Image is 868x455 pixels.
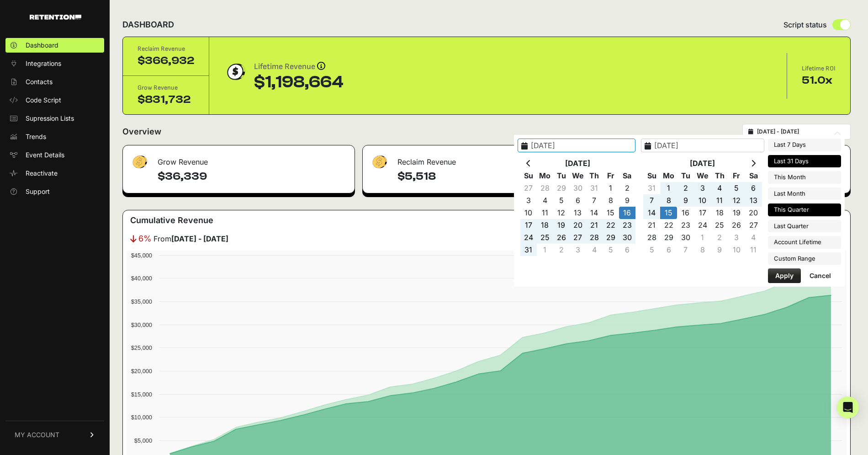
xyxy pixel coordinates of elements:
text: $35,000 [131,298,152,305]
td: 9 [677,194,694,207]
span: Trends [26,132,46,141]
li: Last 31 Days [768,155,841,168]
td: 8 [694,244,711,256]
text: $30,000 [131,321,152,328]
li: Last Month [768,187,841,200]
td: 25 [537,231,553,244]
button: Apply [768,268,801,283]
td: 14 [643,207,660,219]
td: 25 [711,219,728,231]
img: dollar-coin-05c43ed7efb7bc0c12610022525b4bbbb207c7efeef5aecc26f025e68dcafac9.png [224,60,247,83]
td: 8 [603,194,619,207]
td: 7 [643,194,660,207]
th: [DATE] [660,157,745,170]
td: 30 [619,231,635,244]
a: Supression Lists [5,111,104,126]
td: 27 [570,231,586,244]
li: This Month [768,171,841,184]
td: 28 [586,231,603,244]
td: 28 [643,231,660,244]
th: Fr [603,170,619,182]
td: 29 [553,182,570,194]
td: 5 [728,182,745,194]
div: Reclaim Revenue [138,44,194,54]
td: 13 [570,207,586,219]
h4: $36,339 [158,169,347,184]
td: 1 [603,182,619,194]
a: Reactivate [5,166,104,181]
td: 10 [728,244,745,256]
td: 4 [745,231,762,244]
span: Reactivate [26,169,58,178]
th: Tu [677,170,694,182]
td: 7 [677,244,694,256]
th: Su [520,170,537,182]
th: Sa [619,170,635,182]
td: 28 [537,182,553,194]
td: 2 [619,182,635,194]
td: 29 [603,231,619,244]
td: 2 [553,244,570,256]
th: Th [711,170,728,182]
span: Code Script [26,96,61,105]
td: 11 [711,194,728,207]
td: 31 [643,182,660,194]
td: 3 [728,231,745,244]
a: Code Script [5,93,104,107]
td: 18 [711,207,728,219]
td: 2 [677,182,694,194]
a: Contacts [5,75,104,89]
td: 5 [553,194,570,207]
td: 8 [660,194,677,207]
span: From [153,233,228,244]
td: 15 [660,207,677,219]
th: Sa [745,170,762,182]
td: 3 [694,182,711,194]
th: We [570,170,586,182]
strong: [DATE] - [DATE] [171,234,228,243]
td: 5 [643,244,660,256]
td: 2 [711,231,728,244]
th: Fr [728,170,745,182]
a: MY ACCOUNT [5,421,104,449]
a: Integrations [5,56,104,71]
li: Last 7 Days [768,139,841,151]
div: $1,198,664 [254,73,344,91]
td: 3 [570,244,586,256]
span: Support [26,187,50,196]
td: 20 [570,219,586,231]
h2: DASHBOARD [122,18,174,31]
th: Th [586,170,603,182]
td: 13 [745,194,762,207]
li: Last Quarter [768,220,841,233]
td: 17 [694,207,711,219]
td: 18 [537,219,553,231]
td: 26 [553,231,570,244]
td: 10 [520,207,537,219]
th: Tu [553,170,570,182]
span: Integrations [26,59,61,68]
td: 6 [660,244,677,256]
div: $831,732 [138,92,194,107]
td: 26 [728,219,745,231]
td: 3 [520,194,537,207]
span: Event Details [26,150,64,160]
td: 16 [619,207,635,219]
td: 20 [745,207,762,219]
td: 22 [660,219,677,231]
td: 6 [570,194,586,207]
td: 9 [711,244,728,256]
td: 24 [520,231,537,244]
div: Lifetime ROI [802,64,836,73]
div: Grow Revenue [138,83,194,92]
text: $10,000 [131,414,152,421]
td: 31 [586,182,603,194]
span: Contacts [26,77,53,86]
th: Mo [660,170,677,182]
td: 10 [694,194,711,207]
td: 22 [603,219,619,231]
a: Support [5,184,104,199]
span: Dashboard [26,41,58,50]
span: Supression Lists [26,114,74,123]
td: 16 [677,207,694,219]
